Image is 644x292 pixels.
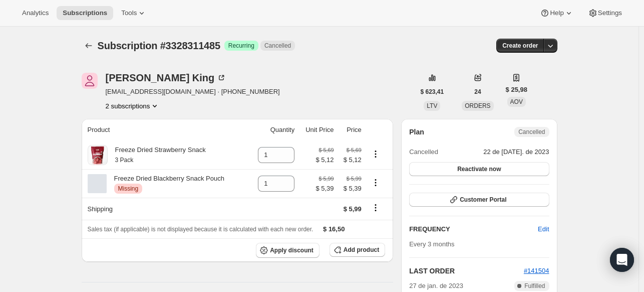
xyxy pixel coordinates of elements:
[337,119,365,141] th: Price
[409,127,424,137] h2: Plan
[318,147,334,153] small: $ 5,69
[323,225,345,233] span: $ 16,50
[264,42,291,50] span: Cancelled
[318,176,334,182] small: $ 5,99
[409,162,549,176] button: Reactivate now
[409,193,549,207] button: Customer Portal
[228,42,254,50] span: Recurring
[330,243,385,257] button: Add product
[22,9,49,17] span: Analytics
[409,147,438,157] span: Cancelled
[427,102,437,109] span: LTV
[368,149,384,160] button: Product actions
[57,6,113,20] button: Subscriptions
[344,205,362,213] span: $ 5,99
[106,87,280,97] span: [EMAIL_ADDRESS][DOMAIN_NAME] · [PHONE_NUMBER]
[524,266,549,276] button: #141504
[315,184,334,194] span: $ 5,39
[496,39,544,53] button: Create order
[582,6,628,20] button: Settings
[115,157,134,164] small: 3 Pack
[347,176,362,182] small: $ 5,99
[518,128,545,136] span: Cancelled
[82,73,98,89] span: Tracy King
[108,145,206,165] div: Freeze Dried Strawberry Snack
[460,196,506,204] span: Customer Portal
[524,282,545,290] span: Fulfilled
[532,221,555,237] button: Edit
[483,147,549,157] span: 22 de [DATE]. de 2023
[465,102,490,109] span: ORDERS
[340,155,362,165] span: $ 5,12
[510,98,523,105] span: AOV
[502,42,538,50] span: Create order
[610,248,634,272] div: Open Intercom Messenger
[340,184,362,194] span: $ 5,39
[82,198,249,220] th: Shipping
[457,165,501,173] span: Reactivate now
[421,88,444,96] span: $ 623,41
[82,39,96,53] button: Subscriptions
[538,224,549,234] span: Edit
[534,6,579,20] button: Help
[474,88,481,96] span: 24
[409,281,463,291] span: 27 de jan. de 2023
[249,119,297,141] th: Quantity
[106,101,160,111] button: Product actions
[409,224,538,234] h2: FREQUENCY
[415,85,450,99] button: $ 623,41
[368,177,384,188] button: Product actions
[409,266,524,276] h2: LAST ORDER
[115,6,153,20] button: Tools
[82,119,249,141] th: Product
[98,40,220,51] span: Subscription #3328311485
[121,9,137,17] span: Tools
[16,6,55,20] button: Analytics
[315,155,334,165] span: $ 5,12
[468,85,487,99] button: 24
[88,145,108,165] img: product img
[63,9,107,17] span: Subscriptions
[524,267,549,274] a: #141504
[88,226,313,233] span: Sales tax (if applicable) is not displayed because it is calculated with each new order.
[256,243,319,258] button: Apply discount
[368,202,384,213] button: Shipping actions
[506,85,527,95] span: $ 25,98
[106,73,227,83] div: [PERSON_NAME] King
[344,246,379,254] span: Add product
[598,9,622,17] span: Settings
[118,185,139,193] span: Missing
[107,174,224,194] div: Freeze Dried Blackberry Snack Pouch
[347,147,362,153] small: $ 5,69
[409,240,454,248] span: Every 3 months
[550,9,563,17] span: Help
[270,246,313,254] span: Apply discount
[297,119,337,141] th: Unit Price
